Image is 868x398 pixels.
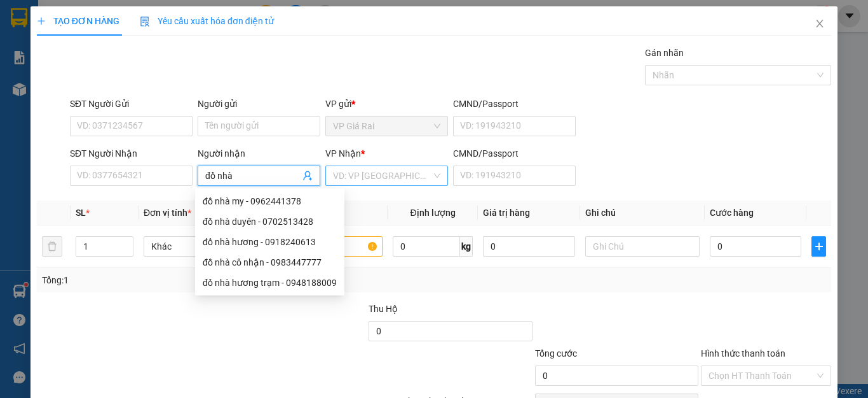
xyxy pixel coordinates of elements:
[70,146,193,160] div: SĐT Người Nhận
[140,17,150,27] img: icon
[302,171,313,181] span: user-add
[812,241,825,252] span: plus
[701,348,785,359] label: Hình thức thanh toán
[144,208,191,218] span: Đơn vị tính
[203,255,337,269] div: đồ nhà cô nhận - 0983447777
[460,236,473,257] span: kg
[42,236,62,257] button: delete
[151,237,250,256] span: Khác
[37,16,119,26] span: TẠO ĐƠN HÀNG
[802,6,837,42] button: Close
[198,97,320,111] div: Người gửi
[325,148,361,159] span: VP Nhận
[203,235,337,249] div: đồ nhà hương - 0918240613
[815,18,825,29] span: close
[198,146,320,160] div: Người nhận
[37,17,46,25] span: plus
[195,252,344,273] div: đồ nhà cô nhận - 0983447777
[645,48,684,58] label: Gán nhãn
[710,208,754,218] span: Cước hàng
[585,236,700,257] input: Ghi Chú
[195,211,344,232] div: đồ nhà duyên - 0702513428
[325,97,448,111] div: VP gửi
[195,273,344,293] div: đồ nhà hương trạm - 0948188009
[483,236,574,257] input: 0
[203,215,337,229] div: đồ nhà duyên - 0702513428
[203,194,337,208] div: đồ nhà my - 0962441378
[195,191,344,211] div: đồ nhà my - 0962441378
[140,16,274,26] span: Yêu cầu xuất hóa đơn điện tử
[333,117,440,136] span: VP Giá Rai
[535,348,577,359] span: Tổng cước
[811,236,826,257] button: plus
[453,146,576,160] div: CMND/Passport
[453,97,576,111] div: CMND/Passport
[483,208,530,218] span: Giá trị hàng
[195,232,344,252] div: đồ nhà hương - 0918240613
[580,201,705,225] th: Ghi chú
[42,273,336,287] div: Tổng: 1
[76,208,86,218] span: SL
[369,304,398,314] span: Thu Hộ
[410,208,455,218] span: Định lượng
[70,97,193,111] div: SĐT Người Gửi
[203,276,337,290] div: đồ nhà hương trạm - 0948188009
